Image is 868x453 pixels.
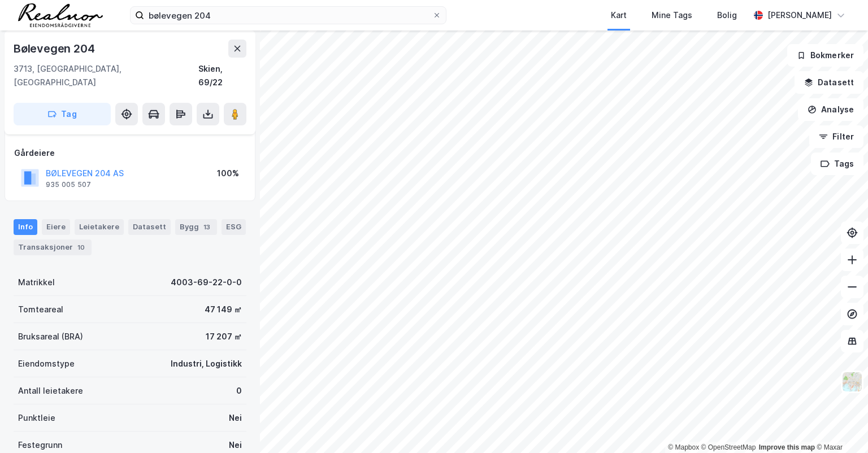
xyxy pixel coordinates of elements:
[205,303,242,316] div: 47 149 ㎡
[42,219,70,235] div: Eiere
[18,438,62,452] div: Festegrunn
[175,219,217,235] div: Bygg
[229,438,242,452] div: Nei
[171,357,242,371] div: Industri, Logistikk
[46,180,91,189] div: 935 005 507
[201,221,212,233] div: 13
[18,411,55,425] div: Punktleie
[841,371,863,393] img: Z
[652,8,692,22] div: Mine Tags
[171,276,242,289] div: 4003-69-22-0-0
[717,8,737,22] div: Bolig
[759,443,815,451] a: Improve this map
[18,384,83,398] div: Antall leietakere
[811,399,868,453] iframe: Chat Widget
[701,443,756,451] a: OpenStreetMap
[14,62,198,89] div: 3713, [GEOGRAPHIC_DATA], [GEOGRAPHIC_DATA]
[611,8,627,22] div: Kart
[668,443,699,451] a: Mapbox
[229,411,242,425] div: Nei
[795,71,863,94] button: Datasett
[767,8,832,22] div: [PERSON_NAME]
[18,330,83,343] div: Bruksareal (BRA)
[222,219,246,235] div: ESG
[18,3,103,27] img: realnor-logo.934646d98de889bb5806.png
[144,7,432,24] input: Søk på adresse, matrikkel, gårdeiere, leietakere eller personer
[811,399,868,453] div: Kontrollprogram for chat
[198,62,246,89] div: Skien, 69/22
[787,44,863,67] button: Bokmerker
[18,276,55,289] div: Matrikkel
[206,330,242,343] div: 17 207 ㎡
[75,242,87,253] div: 10
[14,219,37,235] div: Info
[236,384,242,398] div: 0
[18,357,75,371] div: Eiendomstype
[75,219,124,235] div: Leietakere
[18,303,63,316] div: Tomteareal
[811,153,863,175] button: Tags
[14,146,246,160] div: Gårdeiere
[14,239,92,255] div: Transaksjoner
[809,125,863,148] button: Filter
[217,167,239,180] div: 100%
[14,40,97,58] div: Bølevegen 204
[14,103,111,125] button: Tag
[128,219,171,235] div: Datasett
[798,98,863,121] button: Analyse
